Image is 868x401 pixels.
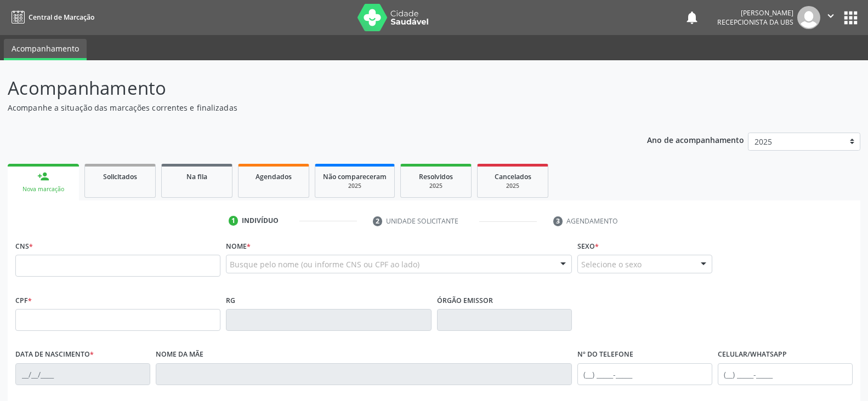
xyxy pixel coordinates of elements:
span: Resolvidos [419,172,453,181]
input: (__) _____-_____ [718,363,853,385]
span: Solicitados [103,172,137,181]
label: Celular/WhatsApp [718,346,787,363]
a: Acompanhamento [4,39,87,60]
a: Central de Marcação [8,8,94,26]
label: Data de nascimento [15,346,94,363]
label: Nº do Telefone [577,346,633,363]
span: Na fila [186,172,207,181]
i:  [825,10,837,22]
div: [PERSON_NAME] [717,8,793,18]
span: Agendados [256,172,292,181]
span: Recepcionista da UBS [717,18,793,27]
label: Nome da mãe [156,346,203,363]
label: RG [226,292,235,309]
div: 2025 [485,182,540,190]
span: Não compareceram [323,172,387,181]
label: Sexo [577,238,599,255]
div: 2025 [409,182,463,190]
label: Órgão emissor [437,292,493,309]
button: notifications [684,10,700,25]
div: 1 [229,216,239,226]
div: Nova marcação [15,185,71,193]
label: Nome [226,238,251,255]
p: Acompanhe a situação das marcações correntes e finalizadas [8,102,605,113]
img: img [797,6,820,29]
button: apps [841,8,860,27]
span: Central de Marcação [29,13,94,22]
div: 2025 [323,182,387,190]
input: (__) _____-_____ [577,363,712,385]
label: CPF [15,292,32,309]
button:  [820,6,841,29]
div: Indivíduo [242,216,279,226]
p: Ano de acompanhamento [647,133,744,146]
span: Busque pelo nome (ou informe CNS ou CPF ao lado) [230,259,419,270]
span: Cancelados [495,172,531,181]
span: Selecione o sexo [581,259,642,270]
label: CNS [15,238,33,255]
p: Acompanhamento [8,75,605,102]
input: __/__/____ [15,363,150,385]
div: person_add [37,170,49,182]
